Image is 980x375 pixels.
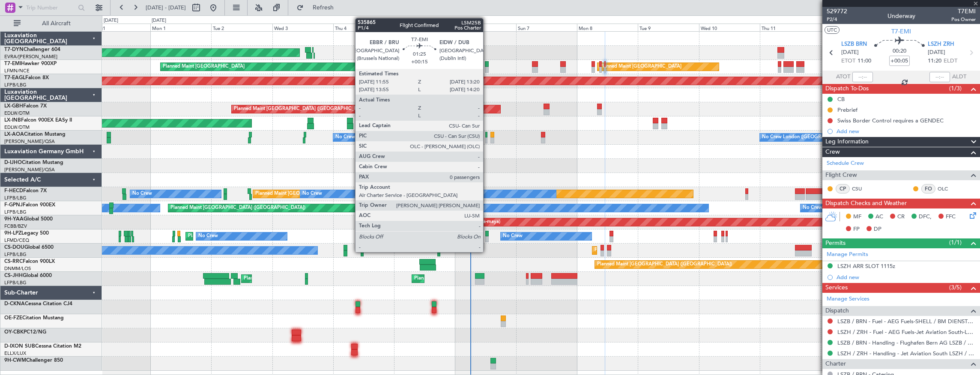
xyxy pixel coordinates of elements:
[836,184,850,193] div: CP
[188,230,284,243] div: Planned Maint Nice ([GEOGRAPHIC_DATA])
[4,223,27,229] a: FCBB/BZV
[938,185,957,193] a: OLC
[837,106,857,113] div: Prebrief
[821,24,881,31] div: Fri 12
[4,195,27,201] a: LFPB/LBG
[4,330,46,335] a: OY-CBKPC12/NG
[4,61,21,66] span: T7-EMI
[132,187,152,200] div: No Crew
[837,95,845,103] div: CB
[827,250,868,259] a: Manage Permits
[946,213,956,221] span: FFC
[944,57,957,65] span: ELDT
[921,184,935,193] div: FO
[928,57,941,65] span: 11:20
[4,245,24,250] span: CS-DOU
[949,283,962,292] span: (3/5)
[211,24,272,31] div: Tue 2
[825,137,869,147] span: Leg Information
[887,12,915,21] div: Underway
[597,258,732,271] div: Planned Maint [GEOGRAPHIC_DATA] ([GEOGRAPHIC_DATA])
[4,61,57,66] a: T7-EMIHawker 900XP
[234,103,377,116] div: Planned Maint [GEOGRAPHIC_DATA] ([GEOGRAPHIC_DATA] Intl)
[255,187,390,200] div: Planned Maint [GEOGRAPHIC_DATA] ([GEOGRAPHIC_DATA])
[4,124,30,131] a: EDLW/DTM
[825,147,840,157] span: Crew
[4,330,24,335] span: OY-CBK
[803,202,822,214] div: No Crew
[893,47,906,56] span: 00:20
[875,213,883,221] span: AC
[4,160,63,165] a: D-IJHOCitation Mustang
[302,187,322,200] div: No Crew
[4,160,22,165] span: D-IJHO
[853,213,861,221] span: MF
[4,167,55,173] a: [PERSON_NAME]/QSA
[762,131,853,144] div: No Crew London ([GEOGRAPHIC_DATA])
[26,1,75,14] input: Trip Number
[4,273,23,278] span: CS-JHH
[699,24,760,31] div: Wed 10
[4,358,63,363] a: 9H-CWMChallenger 850
[152,17,166,24] div: [DATE]
[4,231,21,236] span: 9H-LPZ
[4,259,55,264] a: CS-RRCFalcon 900LX
[825,283,848,293] span: Services
[827,295,869,304] a: Manage Services
[22,21,90,27] span: All Aircraft
[4,47,60,52] a: T7-DYNChallenger 604
[638,24,699,31] div: Tue 9
[414,272,549,285] div: Planned Maint [GEOGRAPHIC_DATA] ([GEOGRAPHIC_DATA])
[951,16,976,23] span: Pos Owner
[853,225,860,234] span: FP
[600,60,681,73] div: Planned Maint [GEOGRAPHIC_DATA]
[760,24,821,31] div: Thu 11
[4,75,49,80] a: T7-EAGLFalcon 8X
[837,128,976,135] div: Add new
[422,216,500,229] div: AOG Maint Brazzaville (Maya-maya)
[503,230,523,243] div: No Crew
[4,301,25,307] span: D-CKNA
[396,202,416,214] div: No Crew
[4,350,26,357] a: ELLX/LUX
[4,273,52,278] a: CS-JHHGlobal 6000
[919,213,932,221] span: DFC,
[4,315,22,321] span: OE-FZE
[825,84,869,94] span: Dispatch To-Dos
[4,47,24,52] span: T7-DYN
[516,24,577,31] div: Sun 7
[4,188,47,193] a: F-HECDFalcon 7X
[4,315,64,321] a: OE-FZECitation Mustang
[4,217,24,222] span: 9H-YAA
[4,132,66,137] a: LX-AOACitation Mustang
[394,24,455,31] div: Fri 5
[949,84,962,93] span: (1/3)
[4,104,23,109] span: LX-GBH
[305,5,341,11] span: Refresh
[577,24,638,31] div: Mon 8
[897,213,905,221] span: CR
[272,24,333,31] div: Wed 3
[825,306,849,316] span: Dispatch
[841,48,859,57] span: [DATE]
[4,202,23,208] span: F-GPNJ
[949,238,962,247] span: (1/1)
[825,238,846,248] span: Permits
[4,110,30,116] a: EDLW/DTM
[928,48,945,57] span: [DATE]
[595,244,729,257] div: Planned Maint [GEOGRAPHIC_DATA] ([GEOGRAPHIC_DATA])
[4,68,30,74] a: LFMN/NCE
[837,350,976,357] a: LSZH / ZRH - Handling - Jet Aviation South LSZH / ZRH
[150,24,211,31] div: Mon 1
[4,118,21,123] span: LX-INB
[170,202,305,214] div: Planned Maint [GEOGRAPHIC_DATA] ([GEOGRAPHIC_DATA])
[244,272,379,285] div: Planned Maint [GEOGRAPHIC_DATA] ([GEOGRAPHIC_DATA])
[952,73,966,81] span: ALDT
[335,131,432,144] div: No Crew [GEOGRAPHIC_DATA] (Dublin Intl)
[4,82,27,88] a: LFPB/LBG
[836,73,850,81] span: ATOT
[837,328,976,336] a: LSZH / ZRH - Fuel - AEG Fuels-Jet Aviation South-LSZH/ZRH
[4,358,26,363] span: 9H-CWM
[146,4,186,12] span: [DATE] - [DATE]
[4,138,55,145] a: [PERSON_NAME]/QSA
